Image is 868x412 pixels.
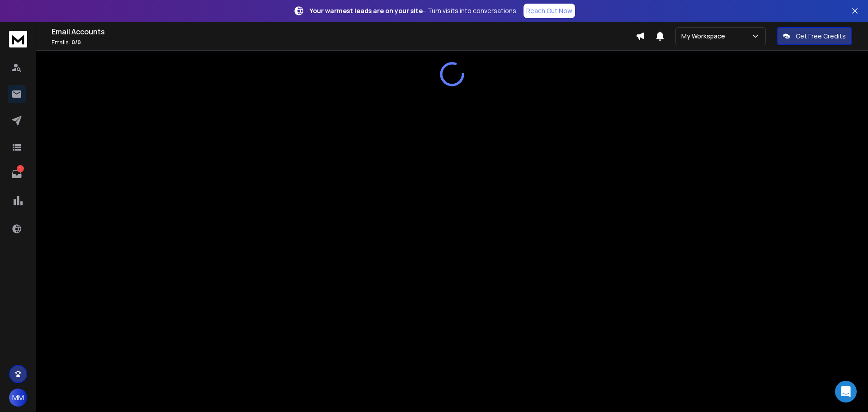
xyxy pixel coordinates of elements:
[17,165,24,172] p: 1
[777,27,852,45] button: Get Free Credits
[526,6,572,15] p: Reach Out Now
[9,388,27,407] button: MM
[310,6,423,15] strong: Your warmest leads are on your site
[52,26,636,37] h1: Email Accounts
[52,39,636,46] p: Emails :
[8,165,26,183] a: 1
[681,32,729,41] p: My Workspace
[835,381,857,403] div: Open Intercom Messenger
[524,4,575,18] a: Reach Out Now
[71,38,81,46] span: 0 / 0
[796,32,846,41] p: Get Free Credits
[9,31,27,47] img: logo
[310,6,516,15] p: – Turn visits into conversations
